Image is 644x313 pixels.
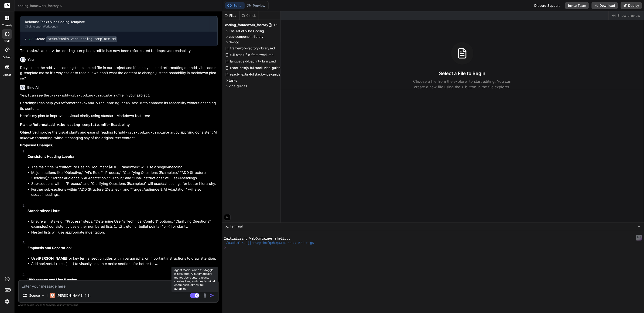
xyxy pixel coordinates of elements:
[120,225,124,229] code: 2.
[189,293,200,298] button: Agent Mode. When this toggle is activated, AI automatically makes decisions, reasons, creates fil...
[229,40,240,45] span: devlog
[224,241,314,245] span: ~/u3uk0f35zsjjbn9cprh6fq9h0p4tm2-wnxx-52itrig5
[75,101,144,105] code: tasks/add-vibe-coding-template.md
[202,293,208,298] img: attachment
[20,93,218,99] p: Yes, I can see the file in your project.
[20,122,218,128] h3: Plan to Reformat for Readability
[31,181,218,187] li: Sub-sections within "Process" and "Clarifying Questions (Examples)" will use headings for better ...
[565,2,589,9] button: Invite Team
[20,143,53,147] strong: Proposed Changes:
[41,294,45,298] img: Pick Models
[225,224,229,229] span: >_
[224,245,226,250] span: ❯
[592,2,618,9] button: Download
[20,113,218,119] p: Here's my plan to improve its visual clarity using standard Markdown features:
[229,34,264,39] span: css-component-library
[31,230,218,235] li: Nested lists will use appropriate indentation.
[245,2,267,9] button: Preview
[27,85,39,90] h6: Bind AI
[31,187,218,198] li: Further sub-sections within "ADD Structure (Detailed)" and "Target Audience & AI Adaptation" will...
[20,65,218,81] p: Do you see the add-vibe-coding-template.md file in our project and if so do you mind reformatting...
[27,278,77,282] strong: Whitespace and Line Breaks:
[27,154,74,159] strong: Consistent Heading Levels:
[20,16,210,32] button: Reformat Tasks Vibe Coding TemplateClick to open Workbench
[20,130,218,141] p: Improve the visual clarity and ease of reading for by applying consistent Markdown formatting, wi...
[621,2,642,9] button: Deploy
[115,225,119,229] code: 1.
[209,293,214,298] img: icon
[31,261,218,267] li: Add horizontal rules ( ) to visually separate major sections for better flow.
[18,303,219,307] p: Always double-check its answers. Your in Bind
[67,262,73,266] code: ---
[57,293,91,298] p: [PERSON_NAME] 4 S..
[48,123,105,127] code: add-vibe-coding-template.md
[224,237,291,241] span: Initializing WebContainer shell...
[410,79,514,90] p: Choose a file from the explorer to start editing. You can create a new file using the + button in...
[225,2,245,9] button: Editor
[3,298,11,306] img: settings
[229,78,237,83] span: tasks
[229,29,264,33] span: The Art of Vibe Coding
[637,223,641,230] button: −
[27,49,100,53] code: tasks/tasks-vibe-coding-template.md
[27,209,60,213] strong: Standardized Lists:
[230,58,277,64] span: language-blueprint-library.md
[49,94,118,98] code: tasks/add-vibe-coding-template.md
[230,224,243,229] span: Terminal
[31,165,218,170] li: The main title "Architecture Design Document (ADD) Framework" will use a single heading.
[25,25,205,28] div: Click to open Workbench
[46,36,117,42] code: tasks/tasks-vibe-coding-template.md
[27,57,34,62] h6: You
[3,73,12,77] label: Upload
[531,2,562,9] div: Discord Support
[225,23,268,27] span: coding_framework_factory
[167,225,169,229] code: -
[230,45,276,51] span: framework-factory-library.md
[160,182,166,186] code: ###
[4,39,10,43] label: code
[31,256,218,261] li: Use for key terms, section titles within paragraphs, or important instructions to draw attention.
[25,20,205,24] div: Reformat Tasks Vibe Coding Template
[35,37,117,41] div: Create
[230,52,274,58] span: full-stack-file-framework.md
[50,293,55,298] img: Claude 4 Sonnet
[167,165,169,169] code: #
[617,13,640,18] span: Show preview
[29,293,40,298] p: Source
[119,131,175,135] code: add-vibe-coding-template.md
[18,3,63,8] span: coding_framework_factory
[27,246,72,250] strong: Emphasis and Separation:
[240,13,259,18] div: Github
[31,170,218,181] li: Major sections like "Objective," "AI's Role," "Process," "Clarifying Questions (Examples)," "ADD ...
[3,55,11,59] label: GitHub
[20,100,218,111] p: Certainly! I can help you reformat to enhance its readability without changing its content.
[2,24,12,28] label: threads
[31,219,218,230] li: Ensure all lists (e.g., "Process" steps, "Determine User's Technical Comfort" options, "Clarifyin...
[230,72,289,77] span: react-nextjs-fullstack-vibe-guide.yaml
[439,70,486,77] h3: Select a File to Begin
[38,256,67,261] strong: [PERSON_NAME]
[229,84,247,88] span: vibe-guides
[62,303,71,306] span: privacy
[20,130,38,134] strong: Objective:
[20,48,218,54] p: The file has now been reformatted for improved readability.
[222,13,239,18] div: Files
[638,224,640,229] span: −
[37,193,44,197] code: ###
[230,65,306,71] span: react-nextjs-fullstack-vibe-guide-breakdown.md
[178,176,182,180] code: ##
